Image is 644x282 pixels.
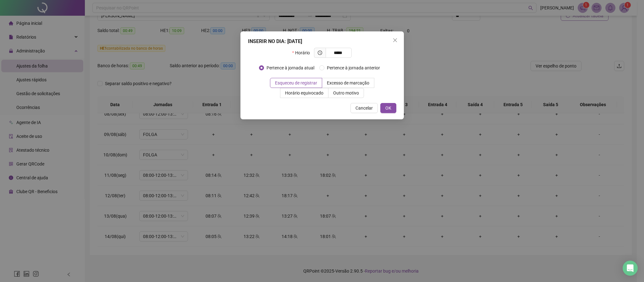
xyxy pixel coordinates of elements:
[385,105,391,111] span: OK
[380,103,396,113] button: OK
[285,90,323,95] span: Horário equivocado
[248,38,396,45] div: INSERIR NO DIA : [DATE]
[327,80,369,85] span: Excesso de marcação
[275,80,317,85] span: Esqueceu de registrar
[393,38,398,43] span: close
[350,103,378,113] button: Cancelar
[355,105,373,111] span: Cancelar
[324,64,383,71] span: Pertence à jornada anterior
[333,90,359,95] span: Outro motivo
[318,51,322,55] span: clock-circle
[264,64,317,71] span: Pertence à jornada atual
[623,261,638,276] div: Open Intercom Messenger
[390,35,400,45] button: Close
[292,48,314,58] label: Horário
